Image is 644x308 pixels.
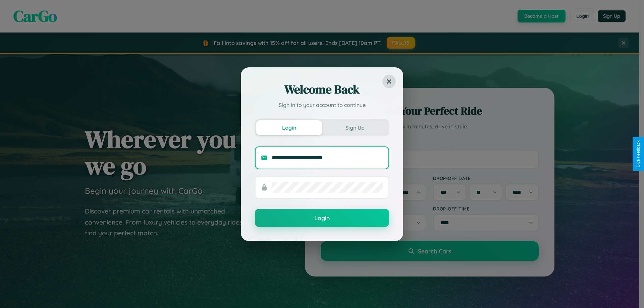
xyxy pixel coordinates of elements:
[636,140,641,168] div: Give Feedback
[256,120,322,135] button: Login
[322,120,388,135] button: Sign Up
[255,81,389,98] h2: Welcome Back
[255,101,389,109] p: Sign in to your account to continue
[255,209,389,227] button: Login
